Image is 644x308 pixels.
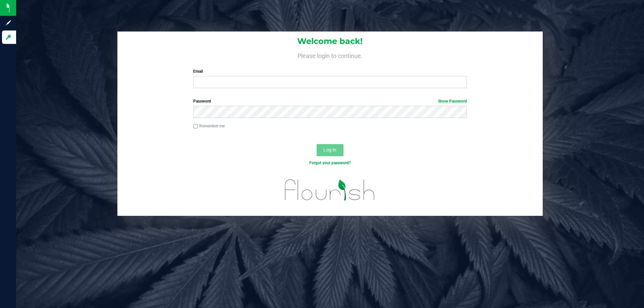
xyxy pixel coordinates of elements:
[117,51,543,59] h4: Please login to continue.
[117,37,543,46] h1: Welcome back!
[309,161,351,165] a: Forgot your password?
[193,124,198,129] input: Remember me
[317,144,343,156] button: Log In
[193,99,211,104] span: Password
[5,19,12,26] inline-svg: Sign up
[5,34,12,41] inline-svg: Log in
[193,68,467,74] label: Email
[193,123,225,129] label: Remember me
[323,147,336,152] span: Log In
[438,99,467,104] a: Show Password
[277,173,383,207] img: flourish_logo.svg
